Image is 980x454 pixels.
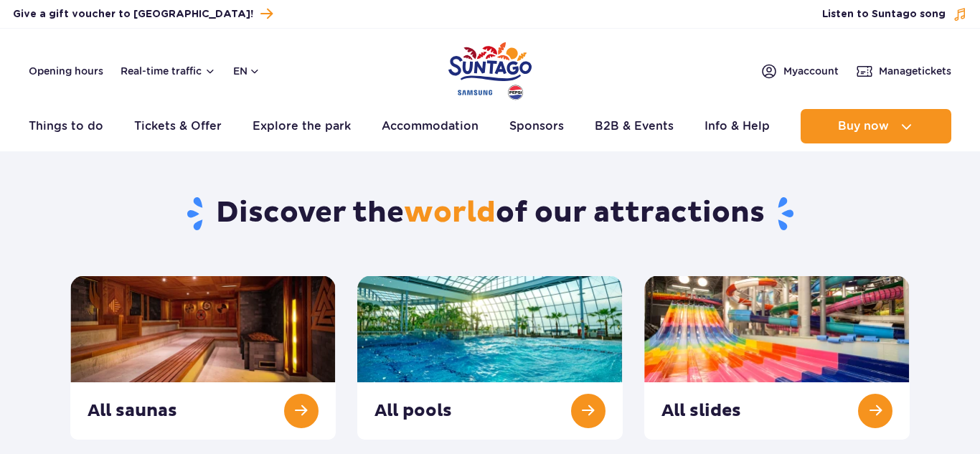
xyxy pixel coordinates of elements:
[822,7,946,22] span: Listen to Suntago song
[879,64,951,78] span: Manage tickets
[783,64,839,78] span: My account
[856,62,951,80] a: Managetickets
[404,195,496,231] span: world
[448,36,532,102] a: Park of Poland
[822,7,967,22] button: Listen to Suntago song
[29,64,103,78] a: Opening hours
[134,109,222,143] a: Tickets & Offer
[382,109,479,143] a: Accommodation
[70,195,910,232] h1: Discover the of our attractions
[13,7,253,22] span: Give a gift voucher to [GEOGRAPHIC_DATA]!
[705,109,770,143] a: Info & Help
[233,64,260,78] button: en
[760,62,839,80] a: Myaccount
[29,109,103,143] a: Things to do
[121,65,216,77] button: Real-time traffic
[13,4,273,24] a: Give a gift voucher to [GEOGRAPHIC_DATA]!
[509,109,564,143] a: Sponsors
[801,109,951,143] button: Buy now
[253,109,351,143] a: Explore the park
[838,120,889,133] span: Buy now
[595,109,674,143] a: B2B & Events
